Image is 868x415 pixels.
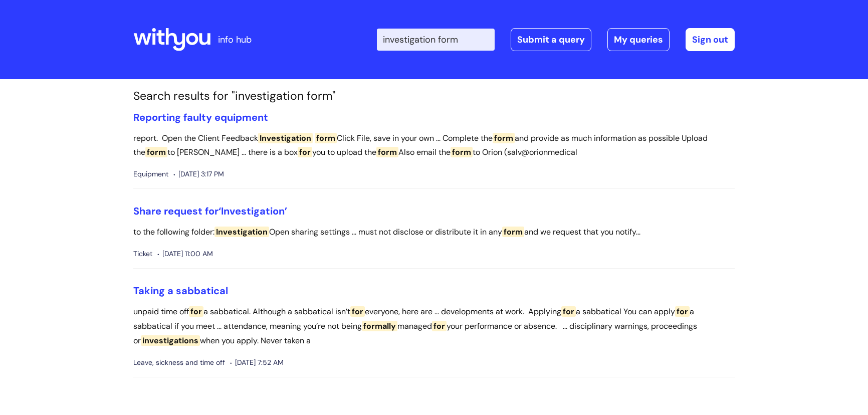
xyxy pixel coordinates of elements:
p: to the following folder: Open sharing settings ... must not disclose or distribute it in any and ... [133,225,735,240]
h1: Search results for "investigation form" [133,89,735,103]
span: [DATE] 11:00 AM [157,248,213,260]
span: form [493,133,515,143]
p: info hub [218,32,252,48]
span: investigations [141,335,200,346]
span: Equipment [133,168,168,180]
span: for [432,321,447,331]
span: Investigation [258,133,313,143]
p: report. Open the Client Feedback Click File, save in your own ... Complete the and provide as muc... [133,131,735,160]
span: Ticket [133,248,152,260]
p: unpaid time off a sabbatical. Although a sabbatical isn’t everyone, here are ... developments at ... [133,305,735,348]
span: form [451,147,473,157]
input: Search [377,29,495,51]
span: [DATE] 3:17 PM [173,168,224,180]
span: for [561,306,576,317]
span: form [145,147,167,157]
span: [DATE] 7:52 AM [230,356,284,369]
span: formally [362,321,397,331]
div: | - [377,28,735,51]
span: form [376,147,398,157]
span: form [315,133,337,143]
a: Sign out [686,28,735,51]
a: Taking a sabbatical [133,284,228,297]
span: for [298,147,312,157]
a: Share request for‘Investigation’ [133,204,287,218]
span: for [189,306,203,317]
span: form [502,227,524,237]
span: ‘Investigation’ [219,204,287,218]
span: Investigation [214,227,269,237]
a: Submit a query [511,28,591,51]
a: Reporting faulty equipment [133,111,268,124]
a: My queries [607,28,670,51]
span: Leave, sickness and time off [133,356,225,369]
span: for [350,306,365,317]
span: for [675,306,690,317]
